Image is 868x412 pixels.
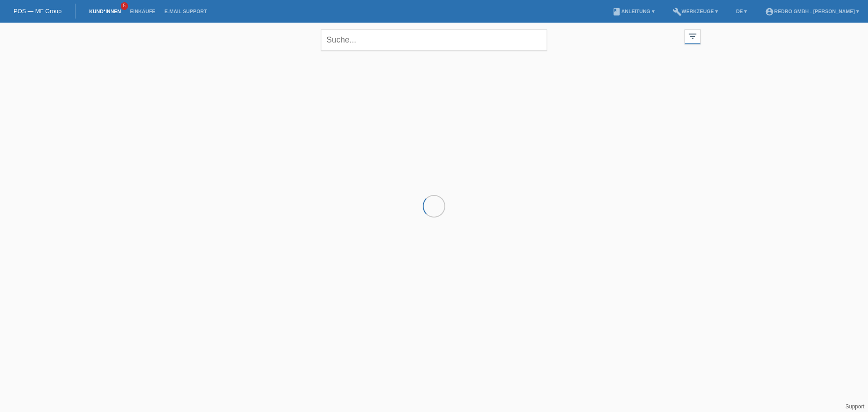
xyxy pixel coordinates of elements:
i: build [673,7,682,16]
a: buildWerkzeuge ▾ [668,9,723,14]
input: Suche... [321,29,547,51]
a: E-Mail Support [160,9,212,14]
a: Einkäufe [125,9,160,14]
i: filter_list [688,31,698,41]
span: 5 [121,2,128,10]
a: POS — MF Group [14,8,61,14]
a: Support [845,403,864,410]
i: account_circle [765,7,774,16]
a: Kund*innen [85,9,125,14]
i: book [612,7,621,16]
a: DE ▾ [731,9,751,14]
a: account_circleRedro GmbH - [PERSON_NAME] ▾ [760,9,863,14]
a: bookAnleitung ▾ [608,9,659,14]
